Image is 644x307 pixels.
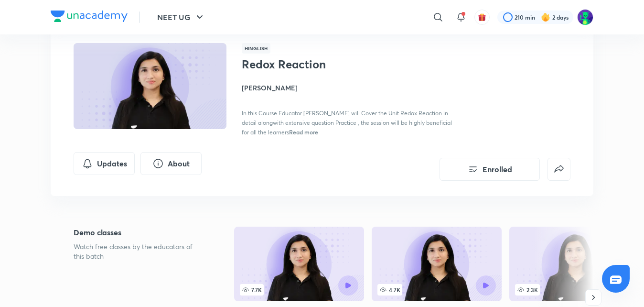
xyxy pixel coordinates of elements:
img: Kaushiki Srivastava [577,9,593,25]
h5: Demo classes [74,227,204,238]
button: Enrolled [440,158,540,181]
button: About [140,152,202,175]
h1: Redox Reaction [242,57,398,71]
img: Company Logo [51,11,128,22]
button: false [547,158,570,181]
h4: [PERSON_NAME] [242,83,456,93]
button: avatar [474,10,490,25]
a: Company Logo [51,11,128,24]
span: Read more [289,128,318,136]
button: NEET UG [151,8,211,27]
img: avatar [478,13,486,22]
span: 4.7K [377,284,402,296]
span: 7.7K [240,284,264,296]
img: streak [541,12,550,22]
span: 2.3K [515,284,540,296]
button: Updates [74,152,135,175]
span: In this Course Educator [PERSON_NAME] will Cover the Unit Redox Reaction in detail alongwith exte... [242,110,452,136]
span: Hinglish [242,43,270,54]
img: Thumbnail [72,42,228,130]
p: Watch free classes by the educators of this batch [74,242,204,261]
